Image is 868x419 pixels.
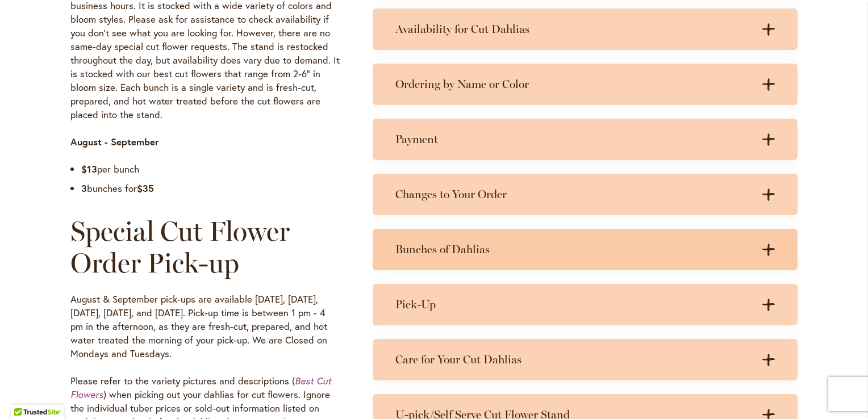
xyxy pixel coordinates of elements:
h3: Changes to Your Order [395,187,752,202]
summary: Care for Your Cut Dahlias [373,339,798,380]
strong: 3 [81,182,87,195]
strong: $35 [137,182,154,195]
strong: August - September [70,135,159,148]
h2: Special Cut Flower Order Pick-up [70,215,340,279]
li: per bunch [81,162,340,176]
h3: Ordering by Name or Color [395,77,752,91]
h3: Payment [395,132,752,146]
strong: $13 [81,162,97,175]
h3: Availability for Cut Dahlias [395,22,752,36]
summary: Bunches of Dahlias [373,229,798,270]
h3: Bunches of Dahlias [395,242,752,257]
summary: Pick-Up [373,284,798,325]
summary: Changes to Your Order [373,174,798,215]
p: August & September pick-ups are available [DATE], [DATE], [DATE], [DATE], and [DATE]. Pick-up tim... [70,292,340,361]
li: bunches for [81,182,340,195]
summary: Payment [373,119,798,160]
h3: Pick-Up [395,298,752,312]
h3: Care for Your Cut Dahlias [395,353,752,367]
summary: Ordering by Name or Color [373,64,798,105]
summary: Availability for Cut Dahlias [373,9,798,50]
